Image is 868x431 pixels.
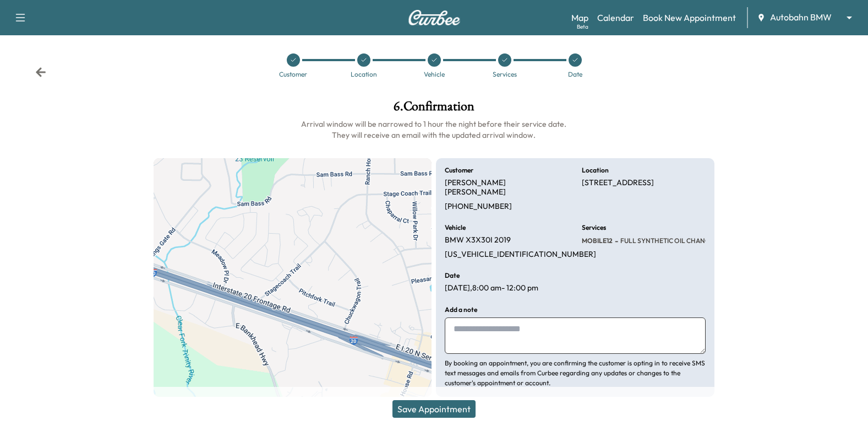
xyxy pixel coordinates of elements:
a: Book New Appointment [643,11,736,24]
span: - [613,235,618,246]
h6: Vehicle [445,224,466,231]
a: Calendar [597,11,634,24]
h6: Location [582,167,609,174]
a: MapBeta [571,11,588,24]
h6: Services [582,224,606,231]
h6: Date [445,272,460,279]
div: Vehicle [424,71,445,78]
h6: Arrival window will be narrowed to 1 hour the night before their service date. They will receive ... [154,118,714,141]
p: [US_VEHICLE_IDENTIFICATION_NUMBER] [445,250,596,260]
div: Location [351,71,377,78]
p: [PERSON_NAME] [PERSON_NAME] [445,178,569,197]
h1: 6 . Confirmation [154,100,714,118]
p: BMW X3X30I 2019 [445,235,511,245]
div: Back [35,67,46,78]
span: Autobahn BMW [770,11,832,24]
img: Curbee Logo [408,10,461,25]
div: Beta [577,23,588,31]
div: Date [568,71,582,78]
h6: Customer [445,167,473,174]
span: MOBILE12 [582,236,613,245]
span: FULL SYNTHETIC OIL CHANGE [618,236,714,245]
p: [PHONE_NUMBER] [445,202,512,212]
div: Services [493,71,517,78]
p: [STREET_ADDRESS] [582,178,654,188]
p: [DATE] , 8:00 am - 12:00 pm [445,283,538,293]
div: Customer [279,71,307,78]
h6: Add a note [445,306,477,313]
p: By booking an appointment, you are confirming the customer is opting in to receive SMS text messa... [445,358,706,388]
button: Save Appointment [392,400,476,418]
